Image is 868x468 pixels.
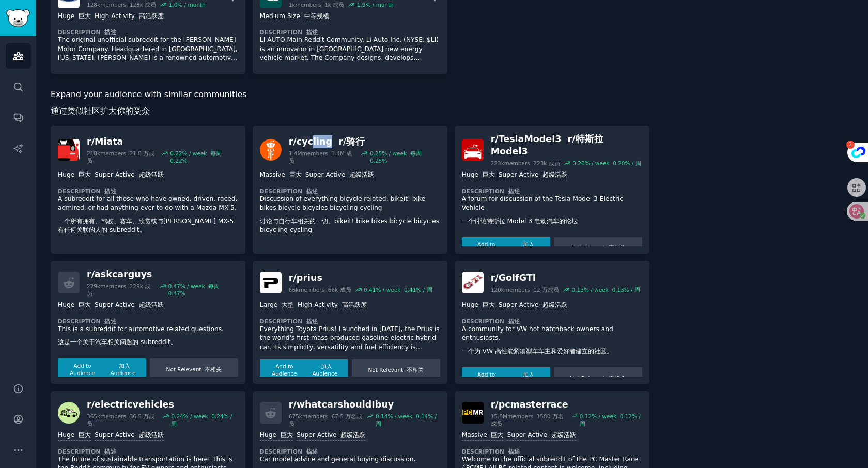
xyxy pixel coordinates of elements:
div: 66k members [289,286,351,293]
button: Not Relevant 不相关 [352,359,440,381]
p: Discussion of everything bicycle related. bikeit! bike bikes bicycle bicycles bicycling cycling [260,195,440,239]
font: 超级活跃 [542,301,567,308]
font: 巨大 [483,171,495,178]
img: Miata [58,139,80,161]
font: 巨大 [79,301,91,308]
font: 一个为 VW 高性能紧凑型车车主和爱好者建立的社区。 [462,348,613,355]
dt: Description [260,188,440,195]
button: Not Relevant 不相关 [554,237,642,259]
dt: Description [260,448,440,455]
font: 21.8 万成员 [87,150,154,164]
span: Expand your audience with similar communities [51,88,246,122]
font: 1.4M 成员 [289,150,352,164]
font: 超级活跃 [139,301,164,308]
div: 0.25 % / week [370,150,440,164]
div: 0.14 % / week [376,413,440,427]
font: 描述 [508,448,520,455]
div: Super Active [499,170,567,180]
div: Super Active [95,301,163,310]
div: Medium Size [260,12,329,22]
p: Everything Toyota Prius! Launched in [DATE], the Prius is the world's first mass-produced gasolin... [260,325,440,352]
div: Super Active [305,170,374,180]
font: 巨大 [79,431,91,439]
div: 120k members [491,286,559,293]
font: 0.12% / 周 [580,413,641,427]
div: High Activity [95,12,164,22]
font: 加入 Audience [514,241,539,255]
div: r/ TeslaModel3 [491,133,642,158]
font: 超级活跃 [551,431,576,439]
font: 一个讨论特斯拉 Model 3 电动汽车的论坛 [462,217,578,225]
div: Huge [58,301,91,310]
div: r/ askcarguys [87,268,238,281]
p: A forum for discussion of the Tesla Model 3 Electric Vehicle [462,195,642,230]
font: 12 万成员 [533,287,559,293]
font: 不相关 [609,375,626,381]
dt: Description [462,318,642,325]
div: 675k members [289,413,364,427]
div: 218k members [87,150,158,164]
font: 巨大 [491,431,503,439]
div: 0.20 % / week [572,160,641,167]
div: Super Active [95,431,163,441]
div: 365k members [87,413,159,427]
div: Huge [462,301,495,310]
font: 描述 [306,188,318,194]
font: 描述 [104,188,116,194]
div: Super Active [507,431,576,441]
img: GolfGTI [462,272,484,293]
div: r/ GolfGTI [491,272,640,285]
p: This is a subreddit for automotive related questions. [58,325,238,351]
img: pcmasterrace [462,402,484,424]
div: 1.0 % / month [169,1,206,8]
font: 加入 Audience [312,363,337,377]
button: Add to Audience 加入 Audience [462,237,550,259]
button: Add to Audience 加入 Audience [260,359,348,381]
button: Not Relevant 不相关 [352,246,440,268]
div: 0.47 % / week [168,283,238,297]
div: 223k members [491,160,560,167]
dt: Description [462,448,642,455]
button: Not Relevant 不相关 [150,358,238,380]
div: 1k members [289,1,344,8]
div: Huge [58,170,91,180]
font: 0.20% / 周 [613,160,641,166]
p: The original unofficial subreddit for the [PERSON_NAME] Motor Company. Headquartered in [GEOGRAPH... [58,36,238,63]
dt: Description [260,318,440,325]
div: Massive [260,170,302,180]
div: Super Active [95,170,163,180]
font: 描述 [104,29,116,35]
font: 一个所有拥有、驾驶、赛车、欣赏或与[PERSON_NAME] MX-5 有任何关联的人的 subreddit。 [58,217,234,234]
div: r/ Miata [87,135,238,148]
font: 每周 0.25% [370,150,422,164]
font: 描述 [306,318,318,324]
p: LI AUTO Main Reddit Community. Li Auto Inc. (NYSE: $LI) is an innovator in [GEOGRAPHIC_DATA] new ... [260,36,440,63]
font: 不相关 [609,245,626,251]
div: 0.12 % / week [580,413,642,427]
font: 描述 [306,29,318,35]
font: 不相关 [407,367,424,373]
div: Huge [260,431,293,441]
font: 巨大 [281,431,293,439]
div: Huge [58,431,91,441]
div: Huge [462,170,495,180]
div: High Activity [298,301,367,310]
img: GummySearch logo [6,9,30,27]
font: r/骑行 [338,136,365,147]
img: electricvehicles [58,402,80,424]
dt: Description [58,318,238,325]
font: 0.41% / 周 [404,287,432,293]
dt: Description [260,28,440,36]
font: r/特斯拉 Model3 [491,134,603,157]
div: r/ electricvehicles [87,398,238,411]
div: 0.24 % / week [171,413,238,427]
font: 描述 [508,188,520,194]
font: 巨大 [79,12,91,20]
font: 通过类似社区扩大你的受众 [51,106,150,116]
button: Add to Audience 加入 Audience [58,358,146,380]
font: 加入 Audience [111,363,136,376]
img: prius [260,272,282,293]
font: 128k 成员 [130,2,156,8]
div: r/ prius [289,272,432,285]
font: 0.24% / 周 [171,413,232,427]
